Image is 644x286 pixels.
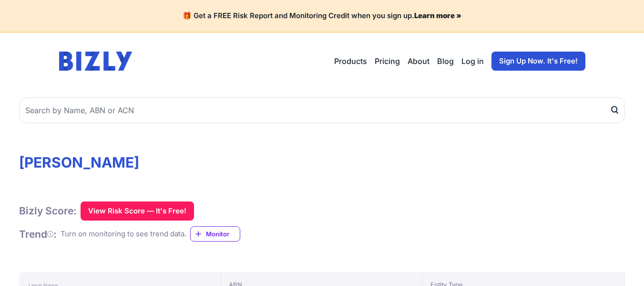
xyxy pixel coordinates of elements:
[437,55,454,67] a: Blog
[19,97,625,123] input: Search by Name, ABN or ACN
[334,55,367,67] button: Products
[491,52,585,71] a: Sign Up Now. It's Free!
[461,55,484,67] a: Log in
[206,229,240,239] span: Monitor
[414,11,461,20] a: Learn more »
[19,228,57,241] h1: Trend :
[19,204,77,217] h1: Bizly Score:
[408,55,429,67] a: About
[81,201,194,221] button: View Risk Score — It's Free!
[61,229,186,240] div: Turn on monitoring to see trend data.
[190,226,240,242] a: Monitor
[11,11,633,21] h4: 🎁 Get a FREE Risk Report and Monitoring Credit when you sign up.
[19,154,625,171] h1: [PERSON_NAME]
[375,55,400,67] a: Pricing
